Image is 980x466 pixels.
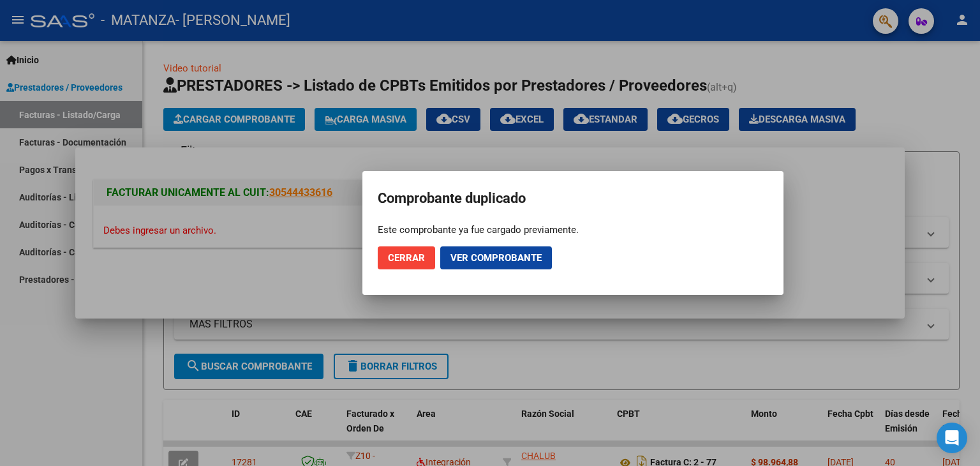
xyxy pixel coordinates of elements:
div: Open Intercom Messenger [937,423,967,453]
h2: Comprobante duplicado [378,186,768,211]
span: Cerrar [388,252,425,264]
div: Este comprobante ya fue cargado previamente. [378,223,768,236]
button: Ver comprobante [440,246,552,269]
span: Ver comprobante [450,252,542,264]
button: Cerrar [378,246,435,269]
